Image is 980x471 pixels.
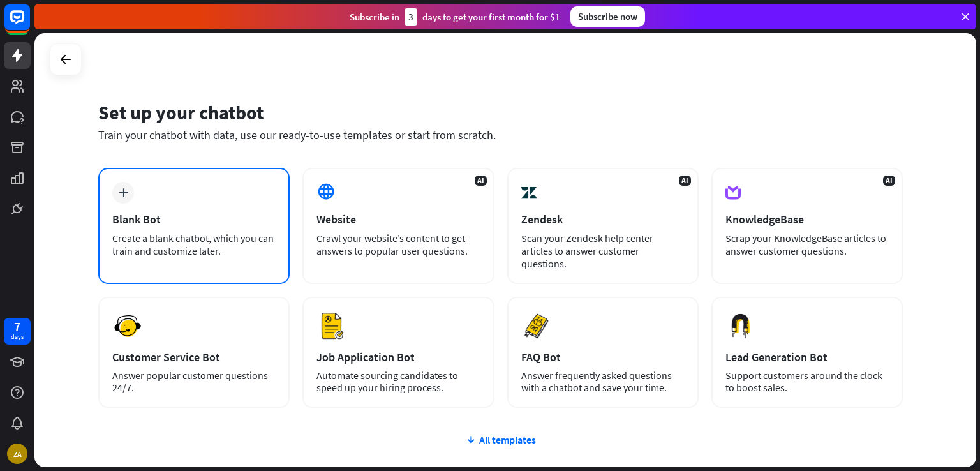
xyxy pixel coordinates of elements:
button: Open LiveChat chat widget [10,5,48,43]
span: AI [883,176,895,186]
div: Support customers around the clock to boost sales. [725,370,889,394]
div: ZA [7,444,27,464]
div: KnowledgeBase [725,212,889,227]
div: Scan your Zendesk help center articles to answer customer questions. [521,232,685,270]
div: Zendesk [521,212,685,227]
div: 3 [405,8,417,26]
span: AI [475,176,487,186]
div: Scrap your KnowledgeBase articles to answer customer questions. [725,232,889,257]
span: AI [679,176,691,186]
div: 7 [14,321,20,333]
div: Crawl your website’s content to get answers to popular user questions. [316,232,480,257]
div: FAQ Bot [521,350,685,364]
div: Subscribe in days to get your first month for $1 [350,8,560,26]
div: Lead Generation Bot [725,350,889,364]
div: Train your chatbot with data, use our ready-to-use templates or start from scratch. [98,128,903,142]
div: days [11,333,24,341]
div: Answer popular customer questions 24/7. [112,370,276,394]
div: Automate sourcing candidates to speed up your hiring process. [316,370,480,394]
div: Website [316,212,480,227]
div: All templates [98,433,903,446]
div: Create a blank chatbot, which you can train and customize later. [112,232,276,257]
div: Job Application Bot [316,350,480,364]
div: Subscribe now [570,6,645,27]
div: Set up your chatbot [98,100,903,124]
div: Customer Service Bot [112,350,276,364]
i: plus [119,188,128,197]
div: Answer frequently asked questions with a chatbot and save your time. [521,370,685,394]
a: 7 days [4,318,31,345]
div: Blank Bot [112,212,276,227]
